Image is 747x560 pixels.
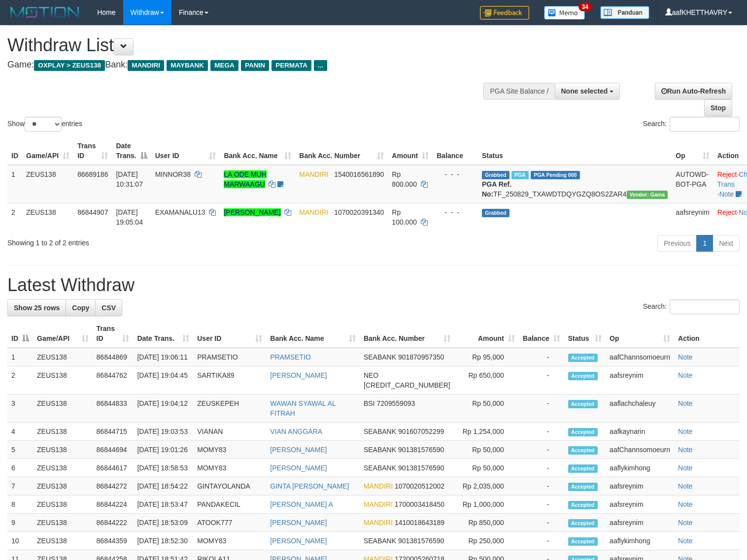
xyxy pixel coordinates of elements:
[7,395,33,423] td: 3
[33,477,93,495] td: ZEUS138
[360,320,454,348] th: Bank Acc. Number: activate to sort column ascending
[433,137,478,165] th: Balance
[193,477,266,495] td: GINTAYOLANDA
[478,165,672,203] td: TF_250829_TXAWDTDQYGZQ8OS2ZAR4
[519,495,564,514] td: -
[299,170,328,178] span: MANDIRI
[578,2,592,11] span: 34
[655,83,732,99] a: Run Auto-Refresh
[112,137,151,165] th: Date Trans.: activate to sort column descending
[334,170,384,178] span: Copy 1540016561890 to clipboard
[519,320,564,348] th: Balance: activate to sort column ascending
[568,519,598,527] span: Accepted
[128,60,164,71] span: MANDIRI
[22,137,73,165] th: Game/API: activate to sort column ascending
[241,60,269,71] span: PANIN
[568,464,598,473] span: Accepted
[270,537,327,545] a: [PERSON_NAME]
[22,203,73,231] td: ZEUS138
[437,169,474,179] div: - - -
[270,446,327,454] a: [PERSON_NAME]
[678,399,693,407] a: Note
[270,464,327,472] a: [PERSON_NAME]
[7,532,33,550] td: 10
[93,366,134,395] td: 86844762
[568,537,598,546] span: Accepted
[220,137,295,165] th: Bank Acc. Name: activate to sort column ascending
[133,320,193,348] th: Date Trans.: activate to sort column ascending
[568,483,598,491] span: Accepted
[519,441,564,459] td: -
[674,320,740,348] th: Action
[133,366,193,395] td: [DATE] 19:04:45
[77,170,108,178] span: 86689186
[270,428,322,435] a: VIAN ANGGARA
[568,372,598,380] span: Accepted
[193,459,266,477] td: MOMY83
[392,208,417,226] span: Rp 100.000
[7,5,82,20] img: MOTION_logo.png
[398,353,444,361] span: Copy 901870957350 to clipboard
[33,459,93,477] td: ZEUS138
[454,441,519,459] td: Rp 50,000
[678,353,693,361] a: Note
[133,514,193,532] td: [DATE] 18:53:09
[93,477,134,495] td: 86844272
[454,477,519,495] td: Rp 2,035,000
[719,190,734,198] a: Note
[696,235,713,252] a: 1
[364,464,396,472] span: SEABANK
[398,428,444,435] span: Copy 901607052299 to clipboard
[72,304,89,312] span: Copy
[93,514,134,532] td: 86844222
[482,180,511,198] b: PGA Ref. No:
[717,208,737,216] a: Reject
[519,366,564,395] td: -
[7,348,33,366] td: 1
[672,165,713,203] td: AUTOWD-BOT-PGA
[568,354,598,362] span: Accepted
[364,537,396,545] span: SEABANK
[519,395,564,423] td: -
[606,477,674,495] td: aafsreynim
[7,137,22,165] th: ID
[678,537,693,545] a: Note
[7,423,33,441] td: 4
[93,495,134,514] td: 86844224
[606,532,674,550] td: aaflykimhong
[266,320,360,348] th: Bank Acc. Name: activate to sort column ascending
[95,299,122,316] a: CSV
[133,395,193,423] td: [DATE] 19:04:12
[33,495,93,514] td: ZEUS138
[627,191,668,199] span: Vendor URL: https://trx31.1velocity.biz
[398,537,444,545] span: Copy 901381576590 to clipboard
[398,446,444,454] span: Copy 901381576590 to clipboard
[568,428,598,436] span: Accepted
[454,395,519,423] td: Rp 50,000
[388,137,433,165] th: Amount: activate to sort column ascending
[7,234,304,248] div: Showing 1 to 2 of 2 entries
[167,60,208,71] span: MAYBANK
[364,446,396,454] span: SEABANK
[210,60,238,71] span: MEGA
[116,208,143,226] span: [DATE] 19:05:04
[544,6,585,20] img: Button%20Memo.svg
[7,514,33,532] td: 9
[600,6,649,19] img: panduan.png
[7,165,22,203] td: 1
[34,60,105,71] span: OXPLAY > ZEUS138
[482,171,509,179] span: Grabbed
[670,117,740,132] input: Search:
[364,399,375,407] span: BSI
[93,423,134,441] td: 86844715
[193,423,266,441] td: VIANAN
[672,137,713,165] th: Op: activate to sort column ascending
[606,348,674,366] td: aafChannsomoeurn
[270,371,327,379] a: [PERSON_NAME]
[33,514,93,532] td: ZEUS138
[193,514,266,532] td: ATOOK777
[454,514,519,532] td: Rp 850,000
[22,165,73,203] td: ZEUS138
[364,381,450,389] span: Copy 5859459281971092 to clipboard
[454,320,519,348] th: Amount: activate to sort column ascending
